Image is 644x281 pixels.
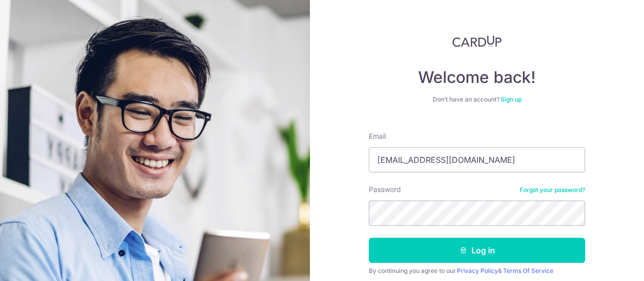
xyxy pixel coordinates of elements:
[369,67,585,87] h4: Welcome back!
[369,184,401,195] label: Password
[520,186,585,194] a: Forgot your password?
[369,96,585,104] div: Don’t have an account?
[369,147,585,172] input: Enter your Email
[503,267,553,274] a: Terms Of Service
[452,35,502,47] img: CardUp Logo
[369,131,386,141] label: Email
[369,238,585,263] button: Log in
[501,96,522,103] a: Sign up
[369,267,585,275] div: By continuing you agree to our &
[457,267,498,274] a: Privacy Policy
